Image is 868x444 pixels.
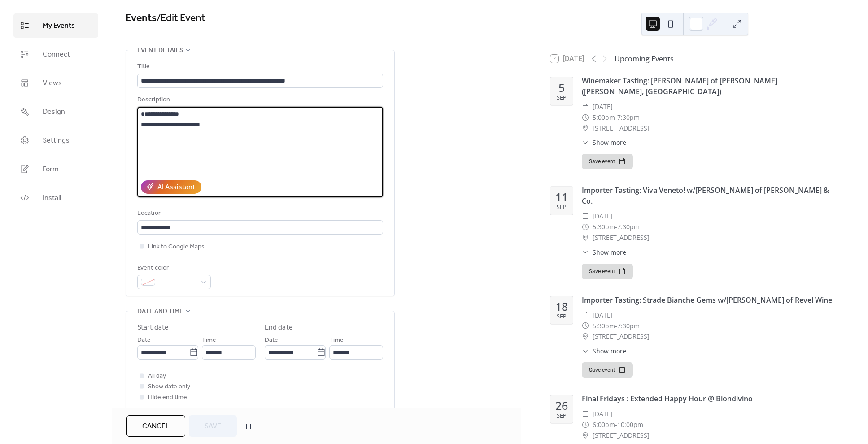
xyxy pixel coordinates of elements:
[582,232,589,243] div: ​
[582,248,589,257] div: ​
[137,306,183,317] span: Date and time
[582,430,589,441] div: ​
[582,264,633,279] button: Save event
[615,53,674,64] div: Upcoming Events
[582,295,839,305] div: Importer Tasting: Strade Bianche Gems w/[PERSON_NAME] of Revel Wine
[593,331,650,342] span: [STREET_ADDRESS]
[593,409,613,419] span: [DATE]
[582,362,633,378] button: Save event
[593,430,650,441] span: [STREET_ADDRESS]
[582,310,589,321] div: ​
[157,9,205,28] span: / Edit Event
[137,45,183,56] span: Event details
[557,413,567,419] div: Sep
[13,71,98,95] a: Views
[43,164,59,175] span: Form
[13,42,98,66] a: Connect
[43,49,70,60] span: Connect
[593,321,615,331] span: 5:30pm
[582,346,589,356] div: ​
[617,112,640,123] span: 7:30pm
[582,185,839,206] div: Importer Tasting: Viva Veneto! w/[PERSON_NAME] of [PERSON_NAME] & Co.
[265,322,293,333] div: End date
[141,180,201,194] button: AI Assistant
[137,335,151,346] span: Date
[582,138,626,147] button: ​Show more
[582,138,589,147] div: ​
[555,192,568,203] div: 11
[43,78,62,89] span: Views
[593,346,626,356] span: Show more
[582,211,589,222] div: ​
[617,321,640,331] span: 7:30pm
[615,419,617,430] span: -
[137,95,381,105] div: Description
[593,419,615,430] span: 6:00pm
[137,208,381,219] div: Location
[157,182,195,193] div: AI Assistant
[582,331,589,342] div: ​
[582,75,839,97] div: Winemaker Tasting: [PERSON_NAME] of [PERSON_NAME] ([PERSON_NAME], [GEOGRAPHIC_DATA])
[137,61,381,72] div: Title
[615,112,617,123] span: -
[43,135,70,146] span: Settings
[582,409,589,419] div: ​
[582,101,589,112] div: ​
[617,222,640,232] span: 7:30pm
[148,371,166,382] span: All day
[582,346,626,356] button: ​Show more
[148,382,190,392] span: Show date only
[137,322,169,333] div: Start date
[593,248,626,257] span: Show more
[582,222,589,232] div: ​
[329,335,344,346] span: Time
[593,222,615,232] span: 5:30pm
[555,301,568,312] div: 18
[558,82,565,93] div: 5
[555,400,568,411] div: 26
[582,419,589,430] div: ​
[13,128,98,152] a: Settings
[593,211,613,222] span: [DATE]
[582,248,626,257] button: ​Show more
[126,415,185,437] button: Cancel
[43,21,75,31] span: My Events
[43,107,65,118] span: Design
[593,232,650,243] span: [STREET_ADDRESS]
[593,112,615,123] span: 5:00pm
[265,335,278,346] span: Date
[582,393,839,404] div: Final Fridays : Extended Happy Hour @ Biondivino
[13,100,98,124] a: Design
[202,335,216,346] span: Time
[148,242,205,252] span: Link to Google Maps
[137,263,209,274] div: Event color
[593,101,613,112] span: [DATE]
[148,392,187,403] span: Hide end time
[557,314,567,320] div: Sep
[126,9,157,28] a: Events
[615,321,617,331] span: -
[13,157,98,181] a: Form
[13,13,98,38] a: My Events
[593,310,613,321] span: [DATE]
[142,421,170,432] span: Cancel
[582,112,589,123] div: ​
[557,95,567,101] div: Sep
[557,205,567,210] div: Sep
[617,419,643,430] span: 10:00pm
[593,138,626,147] span: Show more
[43,193,61,204] span: Install
[13,186,98,210] a: Install
[582,154,633,169] button: Save event
[615,222,617,232] span: -
[593,123,650,134] span: [STREET_ADDRESS]
[582,123,589,134] div: ​
[582,321,589,331] div: ​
